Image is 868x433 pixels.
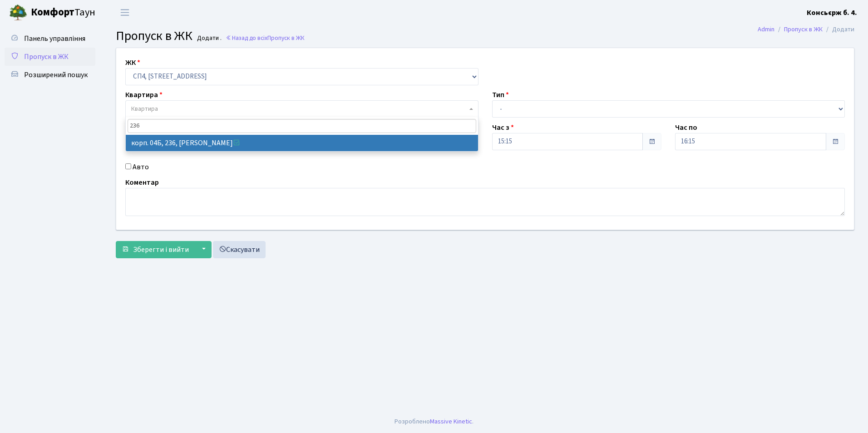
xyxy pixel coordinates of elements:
div: Розроблено . [395,417,473,427]
label: Квартира [125,89,163,100]
b: Комфорт [31,5,74,20]
span: Квартира [131,104,158,113]
span: Зберегти і вийти [133,245,189,255]
span: Таун [31,5,95,20]
label: Авто [133,162,149,172]
li: Додати [823,25,854,34]
label: ЖК [125,57,140,68]
a: Панель управління [5,30,95,48]
img: logo.png [9,4,27,22]
a: Пропуск в ЖК [5,48,95,66]
label: Тип [492,89,509,100]
label: Коментар [125,177,159,188]
small: Додати . [195,34,222,42]
button: Переключити навігацію [113,5,136,20]
li: корп. 04Б, 236, [PERSON_NAME] [126,135,478,151]
span: Пропуск в ЖК [267,34,305,42]
a: Пропуск в ЖК [784,25,823,34]
a: Розширений пошук [5,66,95,84]
span: Пропуск в ЖК [24,52,69,62]
button: Зберегти і вийти [116,241,195,258]
a: Admin [758,25,774,34]
span: Пропуск в ЖК [116,27,192,45]
label: Час по [675,122,697,133]
a: Massive Kinetic [430,417,472,426]
a: Консьєрж б. 4. [807,7,857,18]
span: Панель управління [24,34,85,44]
label: Час з [492,122,514,133]
a: Скасувати [213,241,266,258]
nav: breadcrumb [744,20,868,39]
a: Назад до всіхПропуск в ЖК [226,34,305,42]
span: Розширений пошук [24,70,88,80]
